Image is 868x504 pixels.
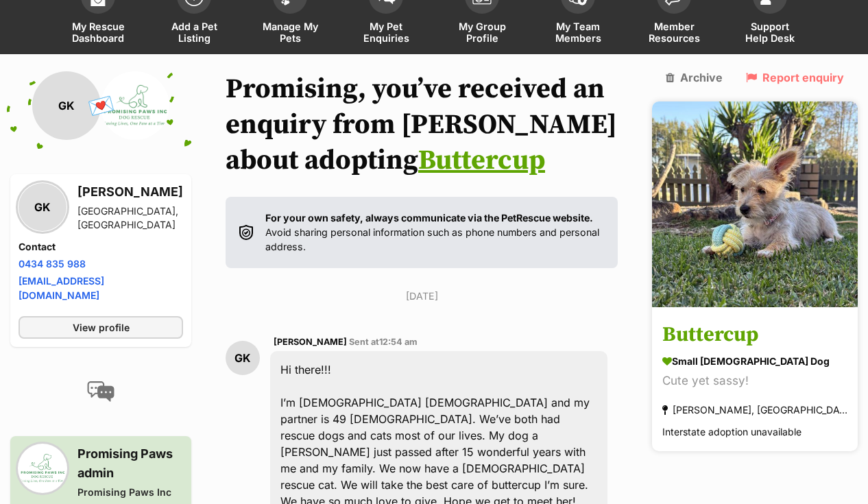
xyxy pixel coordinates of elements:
div: Promising Paws Inc [77,485,183,499]
p: Avoid sharing personal information such as phone numbers and personal address. [265,211,604,254]
div: Cute yet sassy! [662,372,847,391]
h3: Promising Paws admin [77,444,183,483]
a: Archive [666,71,723,84]
span: 💌 [86,91,117,121]
h4: Contact [19,240,183,254]
div: GK [32,71,101,140]
span: My Rescue Dashboard [67,21,129,44]
span: 12:54 am [379,337,418,347]
img: conversation-icon-4a6f8262b818ee0b60e3300018af0b2d0b884aa5de6e9bcb8d3d4eeb1a70a7c4.svg [87,381,114,402]
span: My Pet Enquiries [355,21,417,44]
span: Member Resources [643,21,705,44]
div: [GEOGRAPHIC_DATA], [GEOGRAPHIC_DATA] [77,204,183,232]
a: Buttercup small [DEMOGRAPHIC_DATA] Dog Cute yet sassy! [PERSON_NAME], [GEOGRAPHIC_DATA] Interstat... [652,310,858,452]
a: View profile [19,316,183,339]
img: Promising Paws Inc profile pic [101,71,169,140]
div: GK [226,341,260,375]
span: Support Help Desk [739,21,801,44]
span: Add a Pet Listing [163,21,225,44]
div: [PERSON_NAME], [GEOGRAPHIC_DATA] [662,401,847,420]
a: Report enquiry [746,71,844,84]
a: Buttercup [418,143,545,178]
h1: Promising, you’ve received an enquiry from [PERSON_NAME] about adopting [226,71,618,178]
span: My Team Members [547,21,609,44]
span: My Group Profile [451,21,513,44]
span: [PERSON_NAME] [274,337,347,347]
span: Sent at [349,337,418,347]
strong: For your own safety, always communicate via the PetRescue website. [265,212,593,224]
p: [DATE] [226,289,618,303]
h3: Buttercup [662,320,847,351]
a: [EMAIL_ADDRESS][DOMAIN_NAME] [19,275,104,301]
a: 0434 835 988 [19,258,86,269]
img: Buttercup [652,101,858,307]
h3: [PERSON_NAME] [77,182,183,202]
div: small [DEMOGRAPHIC_DATA] Dog [662,355,847,369]
span: View profile [73,320,130,335]
span: Manage My Pets [259,21,321,44]
span: Interstate adoption unavailable [662,427,801,438]
div: GK [19,183,67,231]
img: Promising Paws Inc profile pic [19,444,67,492]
